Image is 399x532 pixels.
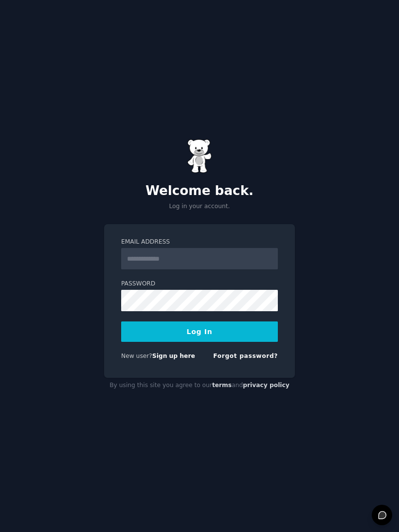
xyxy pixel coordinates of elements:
a: Forgot password? [213,353,278,359]
button: Log In [121,321,278,342]
span: New user? [121,353,152,359]
a: privacy policy [243,382,290,389]
label: Password [121,280,278,288]
div: By using this site you agree to our and [104,378,295,393]
img: Gummy Bear [187,139,212,173]
h2: Welcome back. [104,183,295,199]
a: terms [212,382,232,389]
p: Log in your account. [104,202,295,211]
label: Email Address [121,238,278,247]
a: Sign up here [152,353,195,359]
